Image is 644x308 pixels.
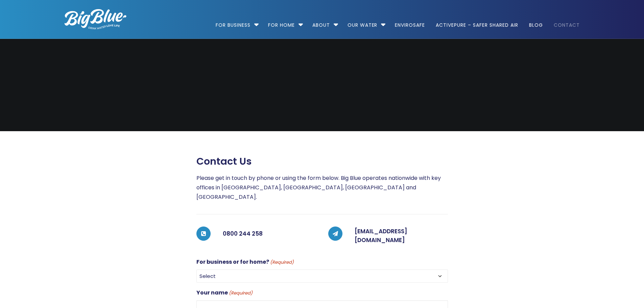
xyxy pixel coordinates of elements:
[269,259,294,266] span: (Required)
[196,257,294,267] label: For business or for home?
[228,289,253,297] span: (Required)
[196,288,253,298] label: Your name
[223,227,316,241] h5: 0800 244 258
[196,173,448,202] p: Please get in touch by phone or using the form below. Big Blue operates nationwide with key offic...
[65,9,126,29] img: logo
[196,156,252,167] span: Contact us
[355,227,407,244] a: [EMAIL_ADDRESS][DOMAIN_NAME]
